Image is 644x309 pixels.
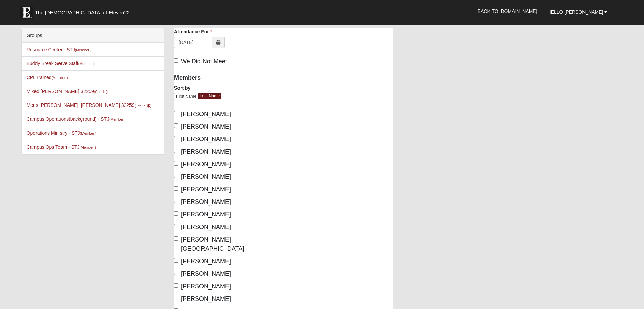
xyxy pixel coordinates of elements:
small: (Member ) [75,48,91,52]
span: Hello [PERSON_NAME] [548,9,603,15]
small: (Coach ) [94,90,108,94]
label: Attendance For [174,28,212,35]
input: [PERSON_NAME][GEOGRAPHIC_DATA] [174,236,178,241]
span: [PERSON_NAME] [181,136,231,142]
small: (Member ) [52,76,68,80]
span: [PERSON_NAME] [181,295,231,302]
span: [PERSON_NAME] [181,211,231,218]
a: CPI Trained(Member ) [27,75,68,80]
span: [PERSON_NAME] [181,186,231,193]
span: [PERSON_NAME] [181,258,231,265]
span: [PERSON_NAME] [181,283,231,290]
input: [PERSON_NAME] [174,149,178,153]
label: Sort by [174,84,190,91]
input: [PERSON_NAME] [174,258,178,263]
a: Operations Ministry - STJ(Member ) [27,130,96,136]
input: [PERSON_NAME] [174,136,178,140]
input: [PERSON_NAME] [174,296,178,300]
input: [PERSON_NAME] [174,111,178,115]
span: [PERSON_NAME] [181,224,231,230]
span: [PERSON_NAME] [181,161,231,168]
span: The [DEMOGRAPHIC_DATA] of Eleven22 [35,9,130,16]
div: Groups [22,28,164,43]
span: [PERSON_NAME] [181,173,231,180]
a: The [DEMOGRAPHIC_DATA] of Eleven22 [16,2,151,19]
a: Last Name [198,93,221,99]
a: Campus Operations(background) - STJ(Member ) [27,116,126,122]
input: [PERSON_NAME] [174,161,178,166]
a: First Name [174,93,198,100]
span: [PERSON_NAME] [181,270,231,277]
span: [PERSON_NAME] [181,148,231,155]
input: We Did Not Meet [174,58,178,63]
small: (Member ) [78,62,95,66]
img: Eleven22 logo [20,6,33,19]
a: Hello [PERSON_NAME] [543,3,613,20]
span: [PERSON_NAME] [181,198,231,205]
a: Mens [PERSON_NAME], [PERSON_NAME] 32259(Leader) [27,102,152,108]
a: Back to [DOMAIN_NAME] [473,3,543,20]
a: Resource Center - STJ(Member ) [27,47,92,52]
span: We Did Not Meet [181,58,227,65]
a: Mixed [PERSON_NAME] 32259(Coach ) [27,89,108,94]
small: (Member ) [109,117,125,121]
input: [PERSON_NAME] [174,211,178,216]
input: [PERSON_NAME] [174,186,178,191]
a: Buddy Break Serve Staff(Member ) [27,61,95,66]
input: [PERSON_NAME] [174,271,178,275]
input: [PERSON_NAME] [174,174,178,178]
small: (Member ) [80,131,96,135]
input: [PERSON_NAME] [174,283,178,288]
span: [PERSON_NAME][GEOGRAPHIC_DATA] [181,236,244,252]
span: [PERSON_NAME] [181,123,231,130]
small: (Leader ) [135,103,152,108]
small: (Member ) [80,145,96,149]
span: [PERSON_NAME] [181,111,231,117]
input: [PERSON_NAME] [174,199,178,203]
h4: Members [174,74,279,82]
input: [PERSON_NAME] [174,123,178,128]
a: Campus Ops Team - STJ(Member ) [27,144,96,150]
input: [PERSON_NAME] [174,224,178,228]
